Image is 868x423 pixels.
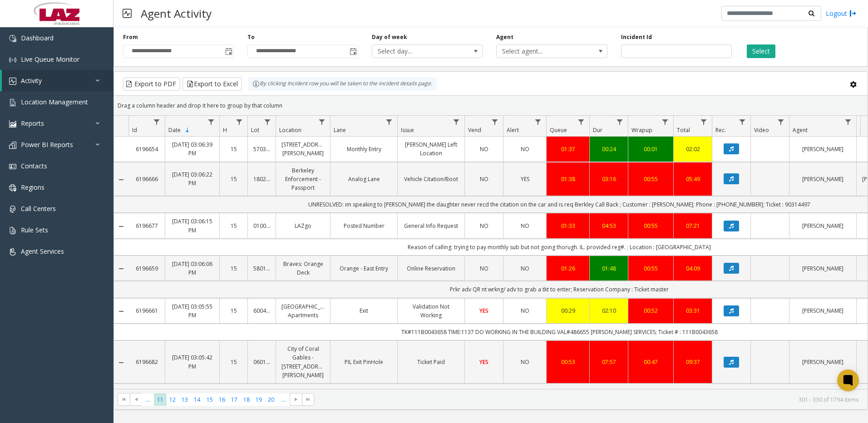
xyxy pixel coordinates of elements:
[336,264,392,273] a: Orange - East Entry
[595,264,622,273] div: 01:48
[679,358,706,366] a: 09:37
[9,78,16,85] img: 'icon'
[470,306,498,315] a: YES
[281,166,325,192] a: Berkeley Enforcement - Passport
[21,183,44,192] span: Regions
[509,221,541,230] a: NO
[679,175,706,183] div: 05:49
[225,358,242,366] a: 15
[336,175,392,183] a: Analog Lane
[679,306,706,315] div: 03:31
[281,344,325,379] a: City of Coral Gables - [STREET_ADDRESS][PERSON_NAME]
[123,77,180,91] button: Export to PDF
[216,393,228,406] span: Page 16
[634,145,668,153] a: 00:01
[552,221,584,230] a: 01:33
[552,306,584,315] div: 00:29
[634,306,668,315] div: 00:52
[480,145,488,153] span: NO
[450,116,463,128] a: Issue Filter Menu
[114,176,128,183] a: Collapse Details
[9,184,16,192] img: 'icon'
[179,393,191,406] span: Page 13
[281,260,325,277] a: Braves: Orange Deck
[468,126,481,134] span: Vend
[292,396,300,403] span: Go to the next page
[489,116,501,128] a: Vend Filter Menu
[134,306,159,315] a: 6196661
[114,265,128,272] a: Collapse Details
[679,221,706,230] div: 07:21
[715,126,726,134] span: Rec.
[634,358,668,366] a: 00:47
[509,145,541,153] a: NO
[281,221,325,230] a: LAZgo
[552,264,584,273] a: 01:26
[849,9,857,18] img: logout
[470,221,498,230] a: NO
[9,206,16,213] img: 'icon'
[336,221,392,230] a: Posted Number
[403,358,459,366] a: Ticket Paid
[21,119,44,128] span: Reports
[9,248,16,256] img: 'icon'
[233,116,246,128] a: H Filter Menu
[470,358,498,366] a: YES
[171,140,214,157] a: [DATE] 03:06:39 PM
[9,99,16,106] img: 'icon'
[634,264,668,273] a: 00:55
[134,221,159,230] a: 6196677
[252,80,260,88] img: infoIcon.svg
[334,126,346,134] span: Lane
[171,302,214,320] a: [DATE] 03:05:55 PM
[496,33,513,41] label: Agent
[253,145,270,153] a: 570308
[130,393,142,406] span: Go to the previous page
[595,221,622,230] a: 04:53
[479,358,488,366] span: YES
[509,264,541,273] a: NO
[171,170,214,187] a: [DATE] 03:06:22 PM
[134,264,159,273] a: 6196659
[659,116,671,128] a: Wrapup Filter Menu
[509,358,541,366] a: NO
[595,175,622,183] a: 03:16
[679,145,706,153] a: 02:02
[595,145,622,153] div: 00:24
[593,126,602,134] span: Dur
[736,116,749,128] a: Rec. Filter Menu
[634,175,668,183] a: 00:55
[793,126,808,134] span: Agent
[240,393,252,406] span: Page 18
[223,126,227,134] span: H
[470,145,498,153] a: NO
[123,33,138,41] label: From
[134,145,159,153] a: 6196654
[134,358,159,366] a: 6196682
[348,45,358,58] span: Toggle popup
[134,175,159,183] a: 6196666
[336,358,392,366] a: PIL Exit PinHole
[253,306,270,315] a: 600415
[552,175,584,183] a: 01:38
[136,2,216,25] h3: Agent Activity
[223,45,233,58] span: Toggle popup
[132,126,137,134] span: Id
[184,127,191,134] span: Sortable
[595,306,622,315] a: 02:10
[754,126,769,134] span: Video
[9,142,16,149] img: 'icon'
[225,175,242,183] a: 15
[552,145,584,153] a: 01:37
[21,204,56,213] span: Call Centers
[225,145,242,153] a: 15
[247,33,255,41] label: To
[21,247,64,256] span: Agent Services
